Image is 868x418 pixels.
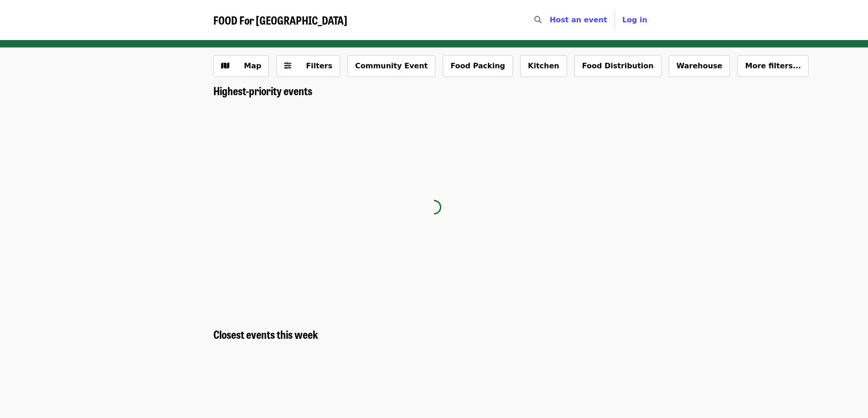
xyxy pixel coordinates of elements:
[244,61,261,70] span: Map
[213,326,318,342] span: Closest events this week
[213,82,312,98] span: Highest-priority events
[547,9,554,31] input: Search
[443,55,513,77] button: Food Packing
[213,14,347,27] a: FOOD For [GEOGRAPHIC_DATA]
[276,55,340,77] button: Filters (0 selected)
[615,11,655,29] button: Log in
[213,328,318,341] a: Closest events this week
[221,61,229,70] i: map icon
[213,84,312,97] a: Highest-priority events
[520,55,567,77] button: Kitchen
[534,15,542,24] i: search icon
[669,55,730,77] button: Warehouse
[550,15,607,24] a: Host an event
[347,55,435,77] button: Community Event
[213,55,269,77] button: Show map view
[206,328,662,341] div: Closest events this week
[737,55,809,77] button: More filters...
[574,55,661,77] button: Food Distribution
[622,15,647,24] span: Log in
[213,12,347,28] span: FOOD For [GEOGRAPHIC_DATA]
[745,61,801,70] span: More filters...
[206,84,662,97] div: Highest-priority events
[284,61,291,70] i: sliders-h icon
[306,61,332,70] span: Filters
